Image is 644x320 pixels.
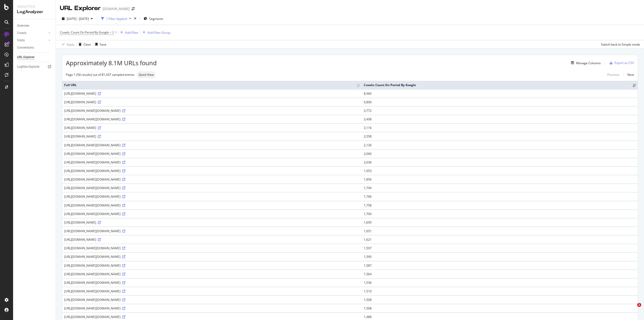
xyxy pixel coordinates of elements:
div: URL Explorer [60,4,101,13]
div: [URL][DOMAIN_NAME][DOMAIN_NAME] [64,117,360,121]
div: [URL][DOMAIN_NAME][DOMAIN_NAME] [64,306,360,310]
th: Crawls: Count On Period By Google: activate to sort column ascending [362,81,638,89]
div: [URL][DOMAIN_NAME][DOMAIN_NAME] [64,229,360,233]
iframe: Intercom live chat [627,303,639,315]
span: [DATE] - [DATE] [67,17,89,21]
th: Full URL: activate to sort column ascending [62,81,362,89]
div: [URL][DOMAIN_NAME][DOMAIN_NAME] [64,109,360,113]
a: Next [623,71,634,78]
div: [URL][DOMAIN_NAME][DOMAIN_NAME] [64,246,360,250]
div: arrow-right-arrow-left [132,7,135,11]
div: [URL][DOMAIN_NAME][DOMAIN_NAME] [64,186,360,190]
div: [URL][DOMAIN_NAME][DOMAIN_NAME] [64,263,360,268]
div: [URL][DOMAIN_NAME][DOMAIN_NAME] [64,289,360,293]
td: 1,856 [362,175,638,184]
td: 1,564 [362,270,638,278]
div: [URL][DOMAIN_NAME][DOMAIN_NAME] [64,160,360,164]
div: [URL][DOMAIN_NAME] [64,134,360,138]
td: 1,766 [362,192,638,201]
div: Export as CSV [615,61,634,65]
span: Crawls: Count On Period By Google [60,30,109,34]
div: [URL][DOMAIN_NAME][DOMAIN_NAME] [64,315,360,319]
a: Conversions [17,45,52,50]
a: Logfiles Explorer [17,64,52,69]
td: 3,772 [362,106,638,115]
span: Approximately 8.1M URLs found [66,59,157,67]
div: Analytics [17,4,52,9]
td: 1,536 [362,278,638,287]
div: [URL][DOMAIN_NAME][DOMAIN_NAME] [64,194,360,199]
div: Apply [67,42,74,47]
button: Apply [60,40,74,48]
span: 0 [112,29,114,36]
div: Switch back to Simple mode [601,42,640,47]
td: 1,794 [362,184,638,192]
td: 1,700 [362,209,638,218]
button: 1 Filter Applied [99,15,133,23]
div: times [133,16,137,21]
div: Overview [17,23,29,28]
a: URL Explorer [17,55,52,60]
div: [URL][DOMAIN_NAME][DOMAIN_NAME] [64,152,360,156]
td: 1,621 [362,235,638,244]
div: 1 Filter Applied [106,17,127,21]
td: 1,590 [362,252,638,261]
td: 3,408 [362,115,638,123]
span: 1 [637,303,641,307]
div: Add Filter [125,30,138,35]
div: LogAnalyzer [17,9,52,15]
td: 1,695 [362,218,638,227]
div: URL Explorer [17,55,34,60]
td: 2,036 [362,158,638,166]
div: [URL][DOMAIN_NAME][DOMAIN_NAME] [64,255,360,259]
button: Segments [142,15,165,23]
span: Quick View [139,73,154,76]
div: [URL][DOMAIN_NAME] [64,126,360,130]
span: > [110,30,111,34]
div: [URL][DOMAIN_NAME][DOMAIN_NAME] [64,272,360,276]
td: 2,130 [362,141,638,149]
td: 2,060 [362,149,638,158]
div: [URL][DOMAIN_NAME] [64,91,360,96]
td: 1,597 [362,244,638,252]
button: Save [93,40,106,48]
td: 5,806 [362,98,638,106]
div: neutral label [137,71,156,78]
button: Add Filter [118,29,138,35]
td: 1,510 [362,287,638,295]
div: Crawls [17,30,26,36]
button: [DATE] - [DATE] [60,15,95,23]
button: Export as CSV [608,59,634,67]
a: Crawls [17,30,47,36]
td: 1,953 [362,166,638,175]
div: Page 1 (50 results) out of 81,437 sampled entries [66,73,135,77]
div: [DOMAIN_NAME] [103,6,130,11]
button: Switch back to Simple mode [599,40,640,48]
td: 8,960 [362,89,638,98]
button: Manage Columns [569,60,601,66]
div: Add Filter Group [147,30,170,35]
button: Clear [77,40,91,48]
td: 1,758 [362,201,638,209]
div: Logfiles Explorer [17,64,39,69]
td: 1,508 [362,295,638,304]
div: [URL][DOMAIN_NAME] [64,237,360,242]
button: Add Filter Group [141,29,170,35]
a: Visits [17,38,47,43]
div: [URL][DOMAIN_NAME][DOMAIN_NAME] [64,169,360,173]
td: 2,558 [362,132,638,140]
div: [URL][DOMAIN_NAME][DOMAIN_NAME] [64,177,360,182]
div: Clear [84,42,91,47]
td: 1,508 [362,304,638,312]
div: [URL][DOMAIN_NAME][DOMAIN_NAME] [64,203,360,207]
div: Save [100,42,106,47]
span: Segments [149,17,163,21]
div: [URL][DOMAIN_NAME][DOMAIN_NAME] [64,280,360,285]
a: Overview [17,23,52,28]
td: 3,116 [362,123,638,132]
div: Manage Columns [576,61,601,65]
td: 1,587 [362,261,638,270]
div: [URL][DOMAIN_NAME] [64,220,360,225]
div: Visits [17,38,25,43]
div: [URL][DOMAIN_NAME][DOMAIN_NAME] [64,212,360,216]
